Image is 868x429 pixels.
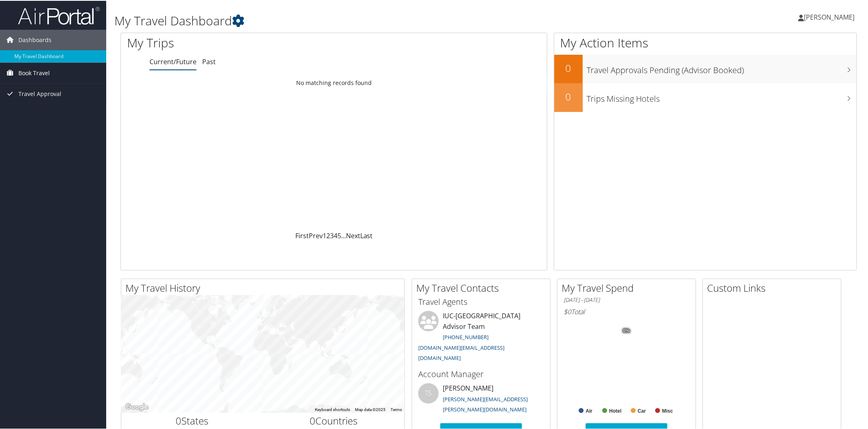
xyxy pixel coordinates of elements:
[323,230,326,239] a: 1
[638,407,646,413] text: Car
[623,328,630,333] tspan: 0%
[418,368,544,379] h3: Account Manager
[127,34,364,51] h1: My Trips
[341,230,346,239] span: …
[330,230,334,239] a: 3
[202,56,216,65] a: Past
[418,382,439,403] div: TS
[121,75,547,89] td: No matching records found
[414,382,548,416] li: [PERSON_NAME]
[554,83,857,111] a: 0Trips Missing Hotels
[707,280,841,294] h2: Custom Links
[414,310,548,364] li: IUC-[GEOGRAPHIC_DATA] Advisor Team
[418,343,504,361] a: [DOMAIN_NAME][EMAIL_ADDRESS][DOMAIN_NAME]
[310,413,315,427] span: 0
[125,280,404,294] h2: My Travel History
[295,230,309,239] a: First
[18,83,61,103] span: Travel Approval
[127,413,257,427] h2: States
[326,230,330,239] a: 2
[176,413,181,427] span: 0
[360,230,373,239] a: Last
[609,407,622,413] text: Hotel
[269,413,399,427] h2: Countries
[564,306,571,315] span: $0
[443,395,528,413] a: [PERSON_NAME][EMAIL_ADDRESS][PERSON_NAME][DOMAIN_NAME]
[123,401,150,412] img: Google
[587,88,857,104] h3: Trips Missing Hotels
[443,333,489,340] a: [PHONE_NUMBER]
[150,56,196,65] a: Current/Future
[554,54,857,83] a: 0Travel Approvals Pending (Advisor Booked)
[355,407,386,411] span: Map data ©2025
[123,401,150,412] a: Open this area in Google Maps (opens a new window)
[554,89,583,103] h2: 0
[554,60,583,74] h2: 0
[390,407,402,411] a: Terms
[309,230,323,239] a: Prev
[804,12,855,21] span: [PERSON_NAME]
[18,62,50,83] span: Book Travel
[662,407,673,413] text: Misc
[554,34,857,51] h1: My Action Items
[337,230,341,239] a: 5
[586,407,593,413] text: Air
[114,11,614,29] h1: My Travel Dashboard
[18,29,51,49] span: Dashboards
[418,295,544,307] h3: Travel Agents
[334,230,337,239] a: 4
[564,306,689,315] h6: Total
[562,280,696,294] h2: My Travel Spend
[315,406,350,412] button: Keyboard shortcuts
[564,295,689,303] h6: [DATE] - [DATE]
[18,5,100,25] img: airportal-logo.png
[799,4,863,29] a: [PERSON_NAME]
[416,280,550,294] h2: My Travel Contacts
[587,60,857,75] h3: Travel Approvals Pending (Advisor Booked)
[346,230,360,239] a: Next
